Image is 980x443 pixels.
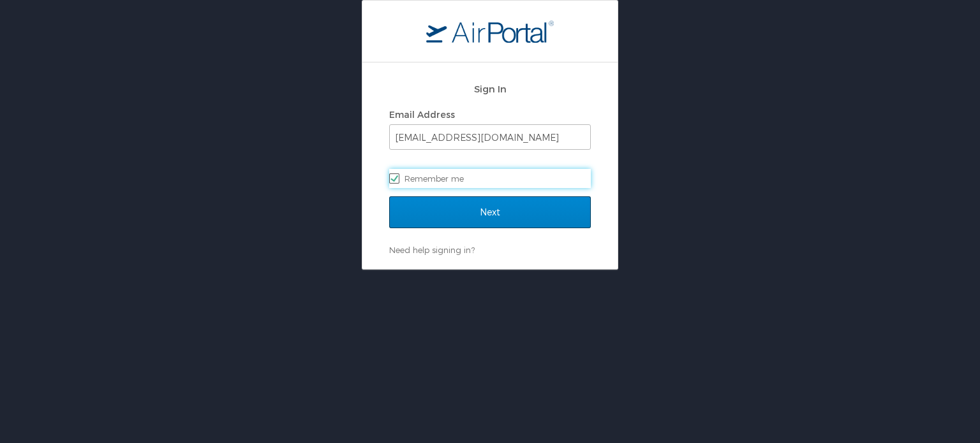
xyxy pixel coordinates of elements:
[389,245,475,255] a: Need help signing in?
[389,82,591,96] h2: Sign In
[426,20,554,43] img: logo
[389,109,455,120] label: Email Address
[389,196,591,228] input: Next
[389,169,591,188] label: Remember me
